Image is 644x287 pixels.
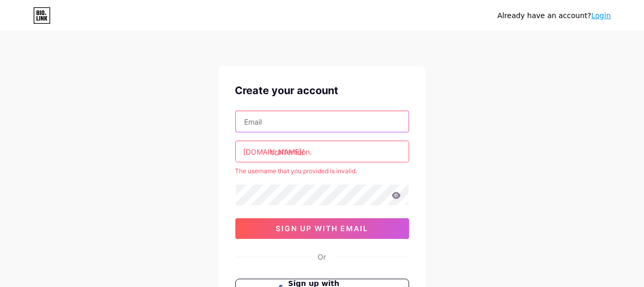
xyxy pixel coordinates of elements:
[244,146,305,157] div: [DOMAIN_NAME]/
[235,83,409,98] div: Create your account
[276,224,368,233] span: sign up with email
[236,141,409,162] input: username
[236,111,409,132] input: Email
[235,218,409,239] button: sign up with email
[498,10,611,21] div: Already have an account?
[318,251,326,262] div: Or
[235,167,409,176] div: The username that you provided is invalid.
[591,11,611,20] a: Login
